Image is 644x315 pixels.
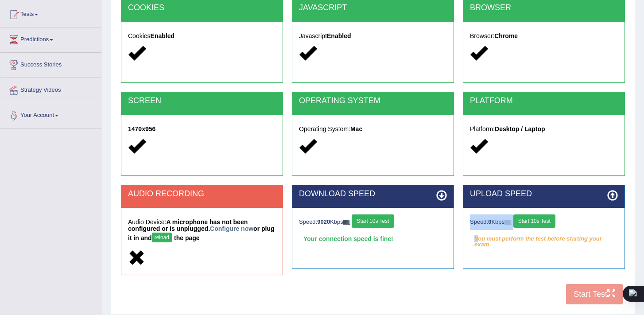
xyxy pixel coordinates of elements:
[494,32,518,39] strong: Chrome
[299,232,447,245] div: Your connection speed is fine!
[0,103,101,125] a: Your Account
[299,4,447,12] h2: JAVASCRIPT
[343,220,350,225] img: ajax-loader-fb-connection.gif
[299,126,447,132] h5: Operating System:
[495,125,545,132] strong: Desktop / Laptop
[128,125,155,132] strong: 1470x956
[0,27,101,50] a: Predictions
[352,214,394,228] button: Start 10s Test
[317,218,330,225] strong: 9020
[488,218,491,225] strong: 0
[128,33,276,39] h5: Cookies
[470,126,618,132] h5: Platform:
[128,97,276,105] h2: SCREEN
[299,190,447,198] h2: DOWNLOAD SPEED
[350,125,362,132] strong: Mac
[299,214,447,230] div: Speed: Kbps
[470,232,618,245] em: You must perform the test before starting your exam
[151,32,175,39] strong: Enabled
[470,190,618,198] h2: UPLOAD SPEED
[470,4,618,12] h2: BROWSER
[513,214,555,228] button: Start 10s Test
[299,97,447,105] h2: OPERATING SYSTEM
[0,78,101,100] a: Strategy Videos
[128,190,276,198] h2: AUDIO RECORDING
[470,214,618,230] div: Speed: Kbps
[210,225,253,232] a: Configure now
[504,220,512,225] img: ajax-loader-fb-connection.gif
[470,97,618,105] h2: PLATFORM
[0,2,101,24] a: Tests
[128,218,275,241] strong: A microphone has not been configured or is unplugged. or plug it in and the page
[327,32,351,39] strong: Enabled
[299,33,447,39] h5: Javascript
[470,33,618,39] h5: Browser:
[128,219,276,245] h5: Audio Device:
[128,4,276,12] h2: COOKIES
[0,53,101,75] a: Success Stories
[152,233,172,242] button: reload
